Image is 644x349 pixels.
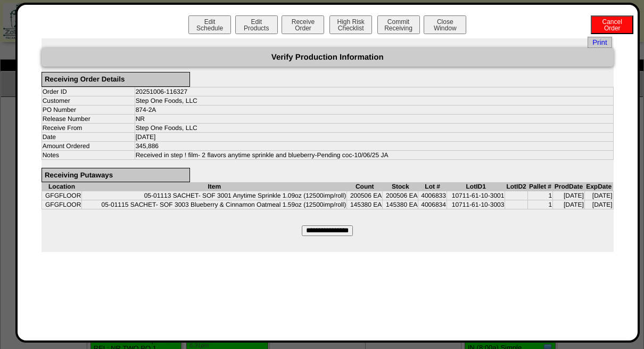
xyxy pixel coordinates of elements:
[42,87,135,96] td: Order ID
[347,191,383,200] td: 200506 EA
[329,15,372,34] button: High RiskChecklist
[135,150,613,159] td: Received in step ! film- 2 flavors anytime sprinkle and blueberry-Pending coc-10/06/25 JA
[82,200,347,209] td: 05-01115 SACHET- SOF 3003 Blueberry & Cinnamon Oatmeal 1.59oz (12500imp/roll)
[553,182,585,191] th: ProdDate
[82,182,347,191] th: Item
[42,114,135,123] td: Release Number
[42,200,82,209] td: GFGFLOOR
[328,25,375,32] a: High RiskChecklist
[347,182,383,191] th: Count
[82,191,347,200] td: 05-01113 SACHET- SOF 3001 Anytime Sprinkle 1.09oz (12500imp/roll)
[505,182,527,191] th: LotID2
[282,15,324,34] button: ReceiveOrder
[418,200,447,209] td: 4006834
[135,123,613,132] td: Step One Foods, LLC
[42,48,614,67] div: Verify Production Information
[424,15,466,34] button: CloseWindow
[527,200,552,209] td: 1
[418,182,447,191] th: Lot #
[42,168,190,183] div: Receiving Putaways
[584,200,613,209] td: [DATE]
[588,37,612,48] a: Print
[383,200,418,209] td: 145380 EA
[383,182,418,191] th: Stock
[188,15,231,34] button: EditSchedule
[42,132,135,141] td: Date
[447,182,505,191] th: LotID1
[135,114,613,123] td: NR
[135,132,613,141] td: [DATE]
[135,96,613,105] td: Step One Foods, LLC
[377,15,420,34] button: CommitReceiving
[418,191,447,200] td: 4006833
[553,200,585,209] td: [DATE]
[584,182,613,191] th: ExpDate
[527,182,552,191] th: Pallet #
[447,200,505,209] td: 10711-61-10-3003
[135,87,613,96] td: 20251006-116327
[42,123,135,132] td: Receive From
[527,191,552,200] td: 1
[42,191,82,200] td: GFGFLOOR
[383,191,418,200] td: 200506 EA
[135,141,613,150] td: 345,886
[584,191,613,200] td: [DATE]
[423,24,467,32] a: CloseWindow
[447,191,505,200] td: 10711-61-10-3001
[591,15,633,34] button: CancelOrder
[42,105,135,114] td: PO Number
[42,141,135,150] td: Amount Ordered
[135,105,613,114] td: 874-2A
[553,191,585,200] td: [DATE]
[347,200,383,209] td: 145380 EA
[235,15,278,34] button: EditProducts
[42,96,135,105] td: Customer
[42,182,82,191] th: Location
[42,72,190,87] div: Receiving Order Details
[42,150,135,159] td: Notes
